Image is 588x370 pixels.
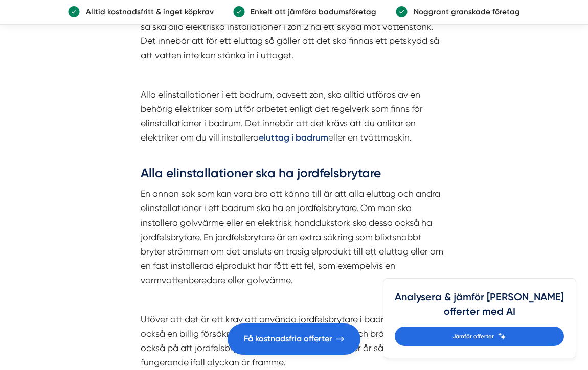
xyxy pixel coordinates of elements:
span: Få kostnadsfria offerter [244,332,332,345]
p: Alltid kostnadsfritt & inget köpkrav [80,6,213,18]
a: Jämför offerter [395,327,564,346]
p: En annan sak som kan vara bra att känna till är att alla eluttag och andra elinstallationer i ett... [141,187,447,287]
p: Enkelt att jämföra badumsföretag [245,6,376,18]
h3: Alla elinstallationer ska ha jordfelsbrytare [141,165,447,187]
p: Alla elinstallationer i ett badrum, oavsett zon, ska alltid utföras av en behörig elektriker som ... [141,87,447,159]
a: eluttag i badrum [259,132,328,143]
p: Noggrant granskade företag [408,6,519,18]
h4: Analysera & jämför [PERSON_NAME] offerter med AI [395,290,564,327]
span: Jämför offerter [453,332,494,341]
a: Få kostnadsfria offerter [228,323,360,355]
p: Utöver att det är ett krav att använda jordfelsbrytare i badrum så är det också en billig försäkr... [141,312,447,370]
